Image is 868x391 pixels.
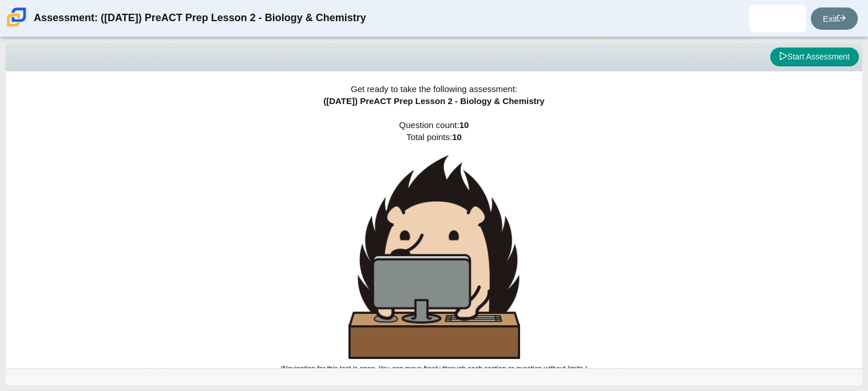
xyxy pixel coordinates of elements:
[323,96,544,106] span: ([DATE]) PreACT Prep Lesson 2 - Biology & Chemistry
[768,9,787,27] img: juniol.polancorodr.zYn1uf
[811,7,858,30] a: Exit
[5,21,29,31] a: Carmen School of Science & Technology
[280,120,587,373] span: Question count: Total points:
[5,5,29,29] img: Carmen School of Science & Technology
[348,155,520,359] img: hedgehog-behind-computer-large.png
[452,132,462,142] b: 10
[351,84,517,94] span: Get ready to take the following assessment:
[770,47,859,67] button: Start Assessment
[34,5,366,32] div: Assessment: ([DATE]) PreACT Prep Lesson 2 - Biology & Chemistry
[459,120,469,130] b: 10
[280,365,587,373] small: (Navigation for this test is open. You can move freely through each section or question without l...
